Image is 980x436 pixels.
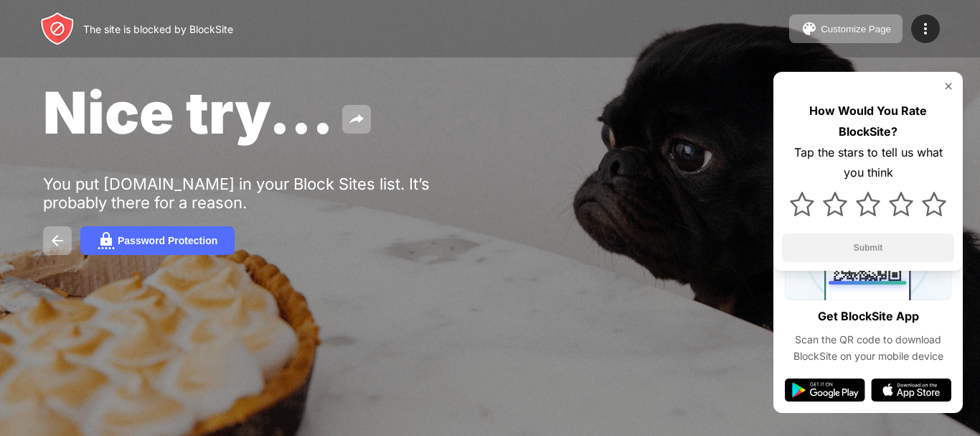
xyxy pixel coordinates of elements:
img: star.svg [889,192,913,216]
span: Nice try... [43,78,334,147]
div: How Would You Rate BlockSite? [782,101,954,142]
img: app-store.svg [871,379,951,402]
img: pallet.svg [801,20,818,37]
img: rate-us-close.svg [943,80,954,92]
img: back.svg [49,232,66,249]
button: Submit [782,233,954,262]
button: Password Protection [80,226,235,255]
img: menu-icon.svg [917,20,934,37]
div: Password Protection [118,235,217,246]
div: Tap the stars to tell us what you think [782,142,954,184]
div: The site is blocked by BlockSite [83,23,233,35]
img: password.svg [98,232,115,249]
img: header-logo.svg [40,11,75,46]
img: star.svg [922,192,946,216]
div: Customize Page [821,24,891,34]
div: You put [DOMAIN_NAME] in your Block Sites list. It’s probably there for a reason. [43,175,486,212]
img: star.svg [856,192,880,216]
div: Scan the QR code to download BlockSite on your mobile device [785,332,951,364]
img: star.svg [823,192,847,216]
img: star.svg [790,192,814,216]
img: google-play.svg [785,379,865,402]
img: share.svg [348,111,365,128]
button: Customize Page [789,14,903,43]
